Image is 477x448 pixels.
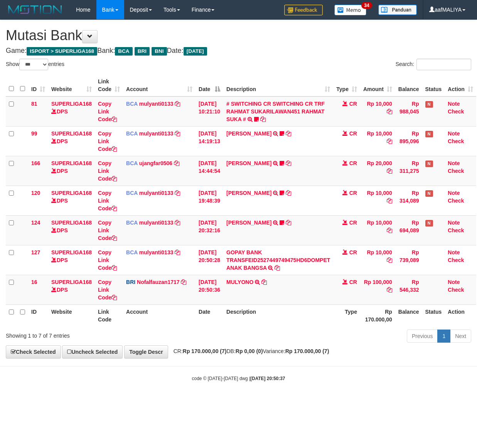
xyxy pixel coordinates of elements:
a: Copy NOVEN ELING PRAYOG to clipboard [286,160,291,166]
strong: Rp 170.000,00 (7) [183,348,227,354]
a: [PERSON_NAME] [226,160,271,166]
a: Copy Link Code [98,279,117,301]
a: Copy mulyanti0133 to clipboard [175,130,180,137]
th: Date [196,304,223,326]
th: Balance [395,304,422,326]
a: [PERSON_NAME] [226,190,271,196]
span: BRI [126,279,135,285]
td: Rp 10,000 [360,96,395,127]
th: ID: activate to sort column ascending [28,74,48,96]
th: Rp 170.000,00 [360,304,395,326]
a: Copy Rp 100,000 to clipboard [387,287,392,293]
img: panduan.png [378,5,417,15]
a: Check [448,168,464,174]
a: Nofalfauzan1717 [137,279,179,285]
a: [PERSON_NAME] [226,220,271,226]
img: Feedback.jpg [284,5,323,15]
a: Copy mulyanti0133 to clipboard [175,190,180,196]
a: Copy MULYONO to clipboard [261,279,267,285]
th: Type: activate to sort column ascending [333,74,360,96]
td: DPS [48,186,95,215]
td: Rp 10,000 [360,126,395,156]
td: DPS [48,275,95,304]
th: Amount: activate to sort column ascending [360,74,395,96]
td: [DATE] 20:50:28 [196,245,223,275]
span: 127 [31,249,40,255]
a: SUPERLIGA168 [51,249,92,255]
td: [DATE] 20:32:16 [196,215,223,245]
td: DPS [48,156,95,186]
select: Showentries [19,59,48,70]
a: Check [448,108,464,115]
a: Copy AKBAR SAPUTR to clipboard [286,190,291,196]
label: Show entries [6,59,64,70]
a: Copy mulyanti0133 to clipboard [175,101,180,107]
span: [DATE] [184,47,207,56]
th: Account: activate to sort column ascending [123,74,196,96]
th: Date: activate to sort column descending [196,74,223,96]
a: Copy Rp 10,000 to clipboard [387,108,392,115]
td: [DATE] 14:19:13 [196,126,223,156]
a: # SWITCHING CR SWITCHING CR TRF RAHMAT SUKARILAWAN451 RAHMAT SUKA # [226,101,325,122]
span: CR [349,190,357,196]
span: BCA [115,47,132,56]
a: mulyanti0133 [139,249,174,255]
label: Search: [396,59,471,70]
span: CR [349,160,357,166]
span: 81 [31,101,37,107]
td: Rp 10,000 [360,245,395,275]
span: BRI [135,47,150,56]
input: Search: [416,59,471,70]
a: SUPERLIGA168 [51,190,92,196]
a: Copy Rp 10,000 to clipboard [387,227,392,233]
span: Has Note [425,190,433,197]
a: 1 [437,330,450,343]
span: BCA [126,249,138,255]
a: SUPERLIGA168 [51,130,92,137]
a: Copy Link Code [98,249,117,271]
strong: Rp 170.000,00 (7) [285,348,329,354]
a: Copy # SWITCHING CR SWITCHING CR TRF RAHMAT SUKARILAWAN451 RAHMAT SUKA # to clipboard [260,116,266,122]
th: Action: activate to sort column ascending [445,74,476,96]
a: Check [448,198,464,204]
th: Action [445,304,476,326]
td: Rp 895,096 [395,126,422,156]
a: mulyanti0133 [139,220,174,226]
th: Description: activate to sort column ascending [223,74,333,96]
a: Copy Rp 10,000 to clipboard [387,138,392,144]
a: [PERSON_NAME] [226,130,271,137]
th: Account [123,304,196,326]
a: Note [448,130,460,137]
a: Copy Rp 10,000 to clipboard [387,257,392,263]
th: Balance [395,74,422,96]
img: Button%20Memo.svg [334,5,367,15]
a: MULYONO [226,279,253,285]
span: 16 [31,279,37,285]
a: Copy mulyanti0133 to clipboard [175,249,180,255]
a: ujangfar0506 [139,160,172,166]
span: CR: DB: Variance: [170,348,329,354]
a: SUPERLIGA168 [51,220,92,226]
td: DPS [48,126,95,156]
span: Has Note [425,220,433,227]
td: Rp 546,332 [395,275,422,304]
td: Rp 311,275 [395,156,422,186]
span: Has Note [425,161,433,167]
h1: Mutasi Bank [6,28,471,43]
span: ISPORT > SUPERLIGA168 [27,47,97,56]
th: Status [422,304,445,326]
strong: Rp 0,00 (0) [236,348,263,354]
a: Check Selected [6,345,61,358]
a: mulyanti0133 [139,190,174,196]
a: Note [448,249,460,255]
a: Copy Rp 10,000 to clipboard [387,198,392,204]
span: CR [349,279,357,285]
a: Copy DANIEL MUHAMMAD KE to clipboard [286,220,291,226]
span: 120 [31,190,40,196]
td: [DATE] 19:48:39 [196,186,223,215]
a: Copy mulyanti0133 to clipboard [175,220,180,226]
a: Copy Nofalfauzan1717 to clipboard [181,279,186,285]
td: Rp 10,000 [360,186,395,215]
a: Check [448,138,464,144]
th: Website [48,304,95,326]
